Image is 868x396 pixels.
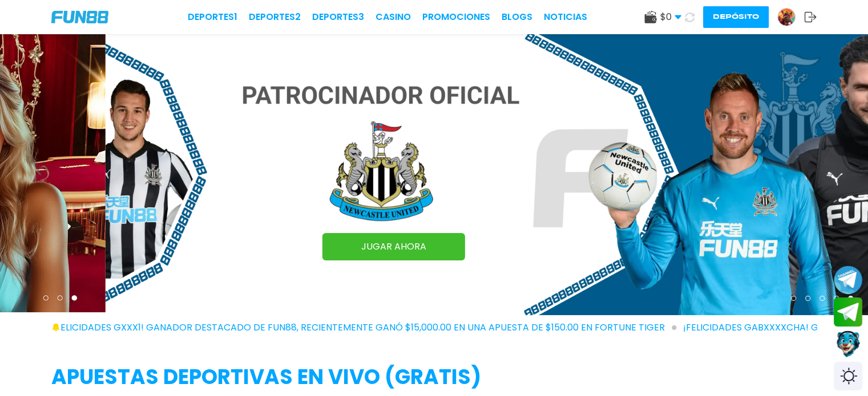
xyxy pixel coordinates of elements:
[834,329,862,359] button: Contact customer service
[51,11,108,23] img: Company Logo
[834,297,862,327] button: Join telegram
[502,10,532,24] a: BLOGS
[376,10,411,24] a: CASINO
[322,233,465,260] a: JUGAR AHORA
[834,362,862,390] div: Switch theme
[51,362,817,393] h2: APUESTAS DEPORTIVAS EN VIVO (gratis)
[53,321,676,334] span: ¡FELICIDADES gxxx1! GANADOR DESTACADO DE FUN88, RECIENTEMENTE GANÓ $15,000.00 EN UNA APUESTA DE $...
[422,10,490,24] a: Promociones
[834,265,862,295] button: Join telegram channel
[778,9,795,26] img: Avatar
[544,10,587,24] a: NOTICIAS
[312,10,364,24] a: Deportes3
[660,10,681,24] span: $ 0
[777,8,804,26] a: Avatar
[249,10,301,24] a: Deportes2
[703,6,769,28] button: Depósito
[188,10,237,24] a: Deportes1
